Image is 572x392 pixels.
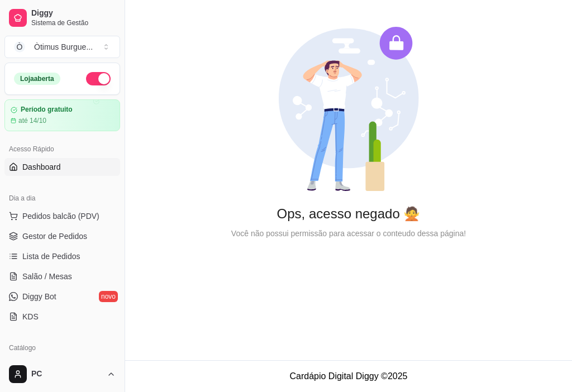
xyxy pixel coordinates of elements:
[4,247,120,265] a: Lista de Pedidos
[4,207,120,225] button: Pedidos balcão (PDV)
[34,41,93,52] div: Òtimus Burgue ...
[143,205,554,223] div: Ops, acesso negado 🙅
[31,18,116,27] span: Sistema de Gestão
[22,271,72,282] span: Salão / Mesas
[86,72,111,85] button: Alterar Status
[22,231,87,242] span: Gestor de Pedidos
[14,41,25,52] span: Ò
[4,140,120,158] div: Acesso Rápido
[4,158,120,176] a: Dashboard
[22,251,80,262] span: Lista de Pedidos
[4,99,120,131] a: Período gratuitoaté 14/10
[4,189,120,207] div: Dia a dia
[22,161,61,173] span: Dashboard
[4,4,120,31] a: DiggySistema de Gestão
[22,311,39,322] span: KDS
[21,106,73,114] article: Período gratuito
[4,308,120,326] a: KDS
[125,360,572,392] footer: Cardápio Digital Diggy © 2025
[22,291,56,302] span: Diggy Bot
[4,36,120,58] button: Select a team
[4,227,120,245] a: Gestor de Pedidos
[18,116,46,125] article: até 14/10
[4,288,120,305] a: Diggy Botnovo
[31,8,116,18] span: Diggy
[31,369,102,379] span: PC
[4,267,120,285] a: Salão / Mesas
[4,339,120,357] div: Catálogo
[22,211,99,222] span: Pedidos balcão (PDV)
[14,73,60,85] div: Loja aberta
[143,227,554,240] div: Você não possui permissão para acessar o conteudo dessa página!
[4,361,120,388] button: PC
